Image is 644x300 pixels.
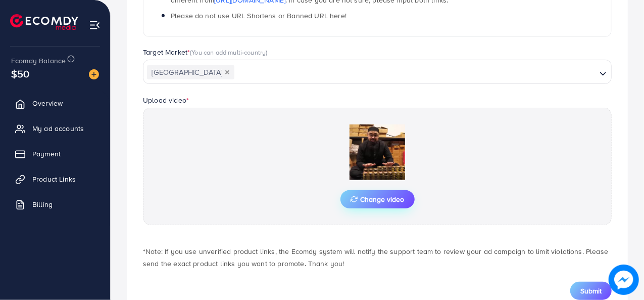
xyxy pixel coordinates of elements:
[225,70,230,75] button: Deselect Pakistan
[8,93,103,113] a: Overview
[235,65,596,80] input: Search for option
[143,95,189,105] label: Upload video
[32,98,63,108] span: Overview
[89,19,101,31] img: menu
[143,60,612,84] div: Search for option
[32,149,61,159] span: Payment
[327,124,428,180] img: Preview Image
[32,199,53,209] span: Billing
[340,190,415,208] button: Change video
[8,144,103,164] a: Payment
[11,56,66,66] span: Ecomdy Balance
[89,69,99,79] img: image
[580,286,602,296] span: Submit
[32,174,76,184] span: Product Links
[10,14,78,30] img: logo
[147,65,234,79] span: [GEOGRAPHIC_DATA]
[11,66,29,81] span: $50
[171,11,346,21] span: Please do not use URL Shortens or Banned URL here!
[143,47,268,57] label: Target Market
[32,123,84,134] span: My ad accounts
[570,282,612,300] button: Submit
[8,194,103,215] a: Billing
[8,118,103,139] a: My ad accounts
[8,169,103,189] a: Product Links
[190,48,267,57] span: (You can add multi-country)
[351,196,405,203] span: Change video
[609,265,639,295] img: image
[143,245,612,270] p: *Note: If you use unverified product links, the Ecomdy system will notify the support team to rev...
